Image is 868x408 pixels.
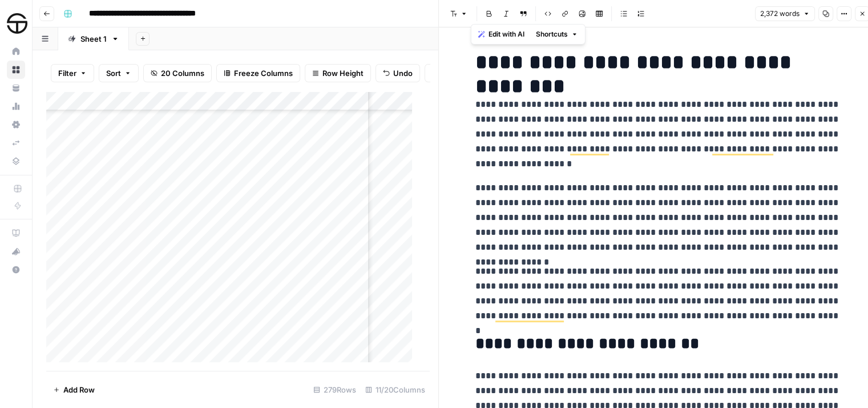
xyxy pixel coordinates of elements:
button: Row Height [305,64,371,82]
span: 2,372 words [760,9,800,19]
span: Row Height [322,67,364,79]
button: Shortcuts [531,27,583,42]
div: What's new? [7,243,25,260]
button: 20 Columns [143,64,212,82]
a: Settings [7,115,25,134]
div: 11/20 Columns [361,381,430,399]
div: Sheet 1 [80,33,107,45]
span: Filter [58,67,76,79]
button: 2,372 words [755,6,815,21]
button: Workspace: SimpleTire [7,9,25,38]
a: Home [7,42,25,61]
a: Syncs [7,134,25,152]
button: Add Row [46,381,102,399]
div: 279 Rows [309,381,361,399]
button: Help + Support [7,261,25,279]
button: What's new? [7,242,25,261]
button: Freeze Columns [216,64,300,82]
a: Browse [7,61,25,79]
span: Undo [393,67,413,79]
a: Sheet 1 [58,27,129,50]
button: Sort [99,64,139,82]
span: Add Row [63,384,95,395]
span: Shortcuts [536,29,568,39]
span: Sort [106,67,121,79]
button: Filter [51,64,94,82]
button: Undo [376,64,420,82]
a: Your Data [7,79,25,97]
a: Data Library [7,152,25,170]
a: AirOps Academy [7,224,25,242]
a: Usage [7,97,25,115]
img: SimpleTire Logo [7,13,27,34]
span: Freeze Columns [234,67,293,79]
span: Edit with AI [488,29,524,39]
span: 20 Columns [161,67,204,79]
button: Edit with AI [474,27,529,42]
